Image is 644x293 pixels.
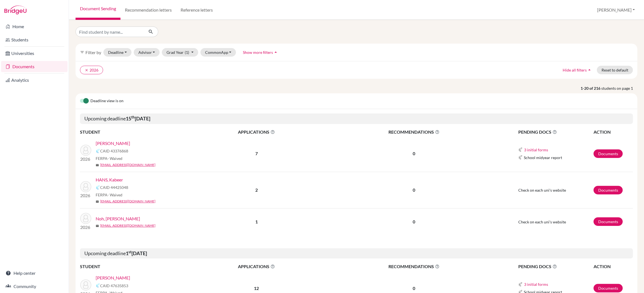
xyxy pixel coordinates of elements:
a: Universities [1,48,68,59]
span: Check on each uni's website [518,188,566,192]
b: 7 [255,151,258,156]
img: Common App logo [96,185,100,190]
button: Grad Year(1) [162,48,198,57]
img: Common App logo [96,283,100,288]
span: PENDING DOCS [518,263,593,270]
a: Documents [1,61,68,72]
sup: th [131,115,135,119]
span: students on page 1 [601,85,637,91]
i: clear [85,68,88,72]
img: GOEL, Ishaan [80,145,91,156]
button: CommonApp [200,48,236,57]
a: Help center [1,268,68,279]
span: CAID 43376868 [100,148,128,154]
button: clear2026 [80,66,103,74]
strong: 1-20 of 216 [581,85,601,91]
a: Documents [594,284,623,292]
span: CAID 47635853 [100,283,128,289]
span: Filter by [85,50,101,55]
span: APPLICATIONS [190,129,323,135]
p: 2026 [80,192,91,199]
input: Find student by name... [76,27,144,37]
img: Bridge-U [4,6,26,14]
span: RECOMMENDATIONS [323,263,505,270]
span: FERPA [96,192,122,198]
span: mail [96,163,99,167]
th: STUDENT [80,128,190,136]
th: ACTION [593,263,633,270]
a: Analytics [1,75,68,86]
a: [EMAIL_ADDRESS][DOMAIN_NAME] [100,223,155,228]
b: 1 [DATE] [126,250,147,256]
span: Show more filters [243,50,273,55]
p: 2026 [80,224,91,231]
a: [PERSON_NAME] [96,274,130,281]
button: Advisor [134,48,160,57]
img: Noh, Hyeonggyun [80,213,91,224]
span: APPLICATIONS [190,263,323,270]
p: 2026 [80,156,91,162]
span: PENDING DOCS [518,129,593,135]
b: 15 [DATE] [126,115,150,122]
span: - Waived [108,156,122,161]
b: 12 [254,286,259,291]
a: [EMAIL_ADDRESS][DOMAIN_NAME] [100,162,155,167]
img: Chen, Siyu [80,279,91,291]
b: 1 [255,219,258,224]
span: Check on each uni's website [518,220,566,224]
button: 3 initial forms [524,281,548,287]
p: 0 [323,285,505,292]
img: HANS, Kabeer [80,181,91,192]
a: HANS, Kabeer [96,176,123,183]
th: STUDENT [80,263,190,270]
button: 3 initial forms [524,147,548,153]
b: 2 [255,187,258,192]
p: 0 [323,150,505,157]
i: arrow_drop_up [273,49,278,55]
span: (1) [185,50,189,55]
span: - Waived [108,192,122,197]
a: Community [1,281,68,292]
p: 0 [323,187,505,193]
p: 0 [323,218,505,225]
a: [PERSON_NAME] [96,140,130,147]
button: [PERSON_NAME] [595,5,637,15]
button: Show more filtersarrow_drop_up [238,48,283,57]
a: Documents [594,217,623,226]
span: FERPA [96,155,122,161]
span: mail [96,224,99,228]
span: School midyear report [524,155,562,160]
img: Common App logo [518,147,523,152]
h5: Upcoming deadline [80,248,633,259]
span: CAID 44425048 [100,184,128,190]
button: Deadline [103,48,132,57]
sup: st [128,250,132,254]
button: Hide all filtersarrow_drop_up [558,66,597,74]
a: Documents [594,186,623,194]
a: [EMAIL_ADDRESS][DOMAIN_NAME] [100,199,155,204]
i: filter_list [80,50,84,54]
i: arrow_drop_up [587,67,592,73]
img: Common App logo [518,282,523,287]
span: RECOMMENDATIONS [323,129,505,135]
th: ACTION [593,128,633,136]
img: Common App logo [518,155,523,160]
a: Home [1,21,68,32]
span: Hide all filters [563,68,587,72]
a: Noh, [PERSON_NAME] [96,215,140,222]
a: Documents [594,149,623,158]
span: mail [96,200,99,203]
span: Deadline view is on [90,98,124,104]
button: Reset to default [597,66,633,74]
h5: Upcoming deadline [80,113,633,124]
a: Students [1,34,68,45]
img: Common App logo [96,149,100,153]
